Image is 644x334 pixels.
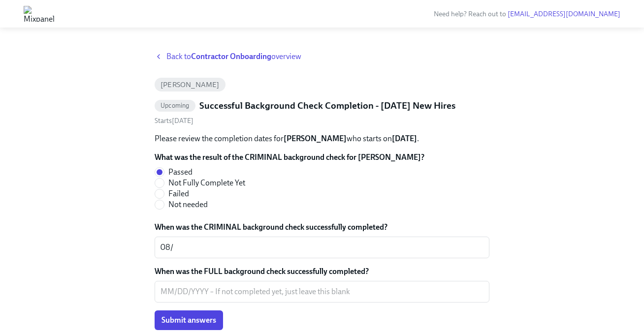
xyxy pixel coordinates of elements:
[161,242,483,253] textarea: 08/
[168,178,245,188] span: Not Fully Complete Yet
[508,10,620,18] a: [EMAIL_ADDRESS][DOMAIN_NAME]
[155,117,193,125] span: Wednesday, August 27th 2025, 9:00 am
[434,10,620,18] span: Need help? Reach out to
[155,133,489,144] p: Please review the completion dates for who starts on .
[166,51,301,62] span: Back to overview
[161,315,216,325] span: Submit answers
[155,222,489,233] label: When was the CRIMINAL background check successfully completed?
[191,52,271,61] strong: Contractor Onboarding
[392,134,417,143] strong: [DATE]
[24,6,55,22] img: Mixpanel
[155,51,489,62] a: Back toContractor Onboardingoverview
[168,188,189,199] span: Failed
[155,266,489,277] label: When was the FULL background check successfully completed?
[155,152,424,163] label: What was the result of the CRIMINAL background check for [PERSON_NAME]?
[168,167,193,178] span: Passed
[155,310,223,330] button: Submit answers
[199,99,455,112] h5: Successful Background Check Completion - [DATE] New Hires
[155,102,195,109] span: Upcoming
[155,81,225,89] span: [PERSON_NAME]
[284,134,347,143] strong: [PERSON_NAME]
[168,199,208,210] span: Not needed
